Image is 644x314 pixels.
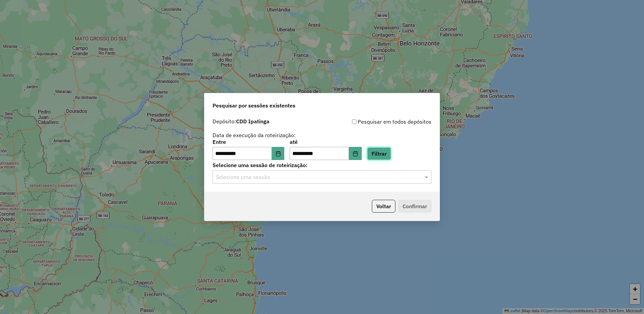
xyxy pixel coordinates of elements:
[322,118,431,126] div: Pesquisar em todos depósitos
[213,101,295,109] span: Pesquisar por sessões existentes
[213,117,269,125] label: Depósito:
[367,147,391,160] button: Filtrar
[213,131,296,139] label: Data de execução da roteirização:
[236,118,269,125] strong: CDD Ipatinga
[290,138,361,146] label: até
[213,138,284,146] label: Entre
[272,147,285,160] button: Choose Date
[372,200,395,213] button: Voltar
[213,161,431,169] label: Selecione uma sessão de roteirização:
[349,147,362,160] button: Choose Date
